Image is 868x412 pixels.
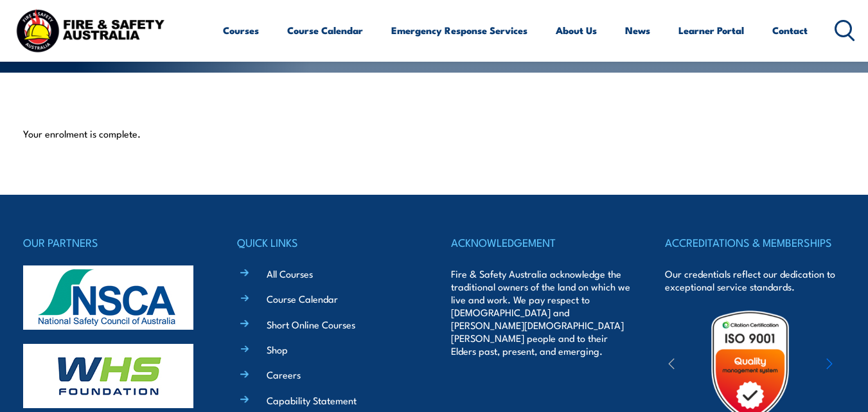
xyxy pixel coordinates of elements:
a: Capability Statement [267,393,357,407]
p: Your enrolment is complete. [23,127,846,140]
a: About Us [556,15,597,46]
img: nsca-logo-footer [23,265,193,330]
h4: QUICK LINKS [237,233,417,251]
a: Short Online Courses [267,318,355,331]
a: All Courses [267,267,313,280]
h4: OUR PARTNERS [23,233,203,251]
a: Emergency Response Services [391,15,527,46]
a: Careers [267,368,301,381]
img: whs-logo-footer [23,344,193,408]
a: News [625,15,650,46]
h4: ACKNOWLEDGEMENT [451,233,631,251]
a: Course Calendar [287,15,363,46]
p: Our credentials reflect our dedication to exceptional service standards. [665,267,845,293]
a: Shop [267,343,288,356]
a: Courses [223,15,259,46]
a: Learner Portal [678,15,744,46]
p: Fire & Safety Australia acknowledge the traditional owners of the land on which we live and work.... [451,267,631,357]
a: Contact [772,15,808,46]
a: Course Calendar [267,292,338,305]
h4: ACCREDITATIONS & MEMBERSHIPS [665,233,845,251]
